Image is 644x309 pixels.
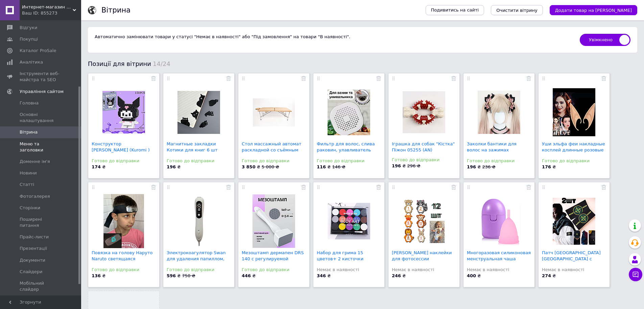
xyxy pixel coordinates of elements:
[20,182,34,188] span: Статті
[226,184,231,189] a: Прибрати з вітрини
[20,141,63,153] span: Меню та заголовки
[542,164,606,170] div: ₴
[550,5,637,15] button: Додати товар на [PERSON_NAME]
[478,91,520,134] img: Заколки бантики для волос на зажимах атласные корейский стиль y2k аниме Kuromi kpop 2шт черный (A...
[92,267,156,273] div: Готово до відправки
[553,198,595,245] img: Патч Stone Island Стон Айленд с пуговицами на одежду стоник патч-2шт A (AN)31836
[167,273,182,278] span: ₴
[392,163,401,168] b: 196
[101,6,130,14] h1: Вітрина
[242,164,262,169] span: ₴
[467,273,531,279] div: ₴
[20,205,40,211] span: Сторінки
[179,194,219,248] img: Электрокоагулятор Swan для удаления папиллом, бородавок, родинок с плазменной ручкой, 9 уровней м...
[542,267,606,273] div: Немає в наявності
[92,141,150,159] a: Конструктор [PERSON_NAME] (Kuromi ) геншен, манги...
[182,273,195,278] span: 750 ₴
[151,75,156,80] a: Прибрати з вітрини
[328,203,370,239] img: Набор для грима 15 цветов+ 2 кисточки аквагрим Body Art безопасный на водной основе с малом авока...
[95,34,350,39] span: Автоматично замінювати товари у статусі "Немає в наявності" або "Під замовлення" на товари "В ная...
[478,195,520,247] img: Многоразовая силиконовая менструальная чаша размер S с контейнером для переноски и стерилизации (...
[328,90,370,135] img: Фильтр для волос, слива раковин, улавливатель волос, для ванной, для душа A (AN)32013
[431,7,479,13] span: Подивитись на сайті
[467,273,476,278] b: 400
[20,170,37,176] span: Новини
[542,141,605,159] a: Уши эльфа феи накладные косплей длинные розовые эл...
[317,158,381,164] div: Готово до відправки
[542,273,606,279] div: ₴
[20,129,38,135] span: Вітрина
[20,245,47,252] span: Презентації
[92,164,101,169] b: 174
[301,75,306,80] a: Прибрати з вітрини
[103,194,144,248] img: Повязка на голову Наруто Naruto светящаяся светонакопительная Акацуки отступника косплей по аниме
[467,164,482,169] span: ₴
[242,267,306,273] div: Готово до відправки
[242,158,306,164] div: Готово до відправки
[317,273,326,278] b: 346
[20,112,63,124] span: Основні налаштування
[491,5,543,15] button: Очистити вітрину
[601,184,606,189] a: Прибрати з вітрини
[496,8,537,13] span: Очистити вітрину
[526,75,531,80] a: Прибрати з вітрини
[426,5,484,15] a: Подивитись на сайті
[253,98,295,126] img: Стол массажный автомат раскладной со съёмным подголовником (люкс) KUSHETKA , бежевый 70 см17208
[167,164,176,169] b: 196
[376,75,381,80] a: Прибрати з вітрини
[20,36,38,42] span: Покупці
[542,250,601,267] a: Патч [GEOGRAPHIC_DATA] [GEOGRAPHIC_DATA] с пуговицами на оде...
[629,268,642,281] button: Чат з покупцем
[392,163,407,168] span: ₴
[88,60,637,68] div: Позиції для вітрини
[20,25,37,31] span: Відгуки
[317,164,326,169] b: 116
[20,48,56,54] span: Каталог ProSale
[92,164,156,170] div: ₴
[601,75,606,80] a: Прибрати з вітрини
[242,273,251,278] b: 446
[20,159,50,165] span: Доменне ім'я
[242,273,306,279] div: ₴
[20,234,49,240] span: Прайс-листи
[317,164,332,169] span: ₴
[317,273,381,279] div: ₴
[482,164,495,169] span: 236 ₴
[555,8,632,13] span: Додати товар на [PERSON_NAME]
[92,250,152,267] a: Повязка на голову Наруто Naruto светящаяся светона...
[526,184,531,189] a: Прибрати з вітрини
[376,184,381,189] a: Прибрати з вітрини
[177,91,220,134] img: Магнитные закладки Котики для книг 6 шт чёрный кот (II) 32940
[167,250,225,267] a: Электрокоагулятор Swan для удаления папиллом, боро...
[467,267,531,273] div: Немає в наявності
[392,273,456,279] div: ₴
[407,163,420,168] span: 296 ₴
[451,184,456,189] a: Прибрати з вітрини
[20,216,63,229] span: Поширені питання
[467,141,517,159] a: Заколки бантики для волос на зажимах атласные коре...
[167,267,231,273] div: Готово до відправки
[392,157,456,163] div: Готово до відправки
[167,158,231,164] div: Готово до відправки
[467,158,531,164] div: Готово до відправки
[392,250,452,267] a: [PERSON_NAME] наклейки для фотосессии новорожденного / ...
[22,4,73,10] span: Интернет-магазин "Korni"
[542,158,606,164] div: Готово до відправки
[262,164,279,169] span: 5 000 ₴
[102,91,145,134] img: Конструктор фигурка Куроми (Kuromi ) геншен, манги, hello kitty, Санріо Кітті, Мелоди для девочек...
[242,164,256,169] b: 3 850
[542,164,551,169] b: 176
[332,164,345,169] span: 146 ₴
[253,194,295,248] img: Мезоштамп дермапен DRS 140 с регулируемой длиной игл от 0.5 мм до 3.0 мм (II) 33967
[392,141,455,152] a: Іграшка для собак "Кістка" Піжон 05255 (AN)
[226,75,231,80] a: Прибрати з вітрини
[317,267,381,273] div: Немає в наявності
[20,257,45,263] span: Документи
[451,75,456,80] a: Прибрати з вітрини
[22,10,81,16] div: Ваш ID: 855273
[467,164,476,169] b: 196
[20,280,63,292] span: Мобільний слайдер
[301,184,306,189] a: Прибрати з вітрини
[467,250,531,267] a: Многоразовая силиконовая менструальная чаша разме...
[392,273,401,278] b: 246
